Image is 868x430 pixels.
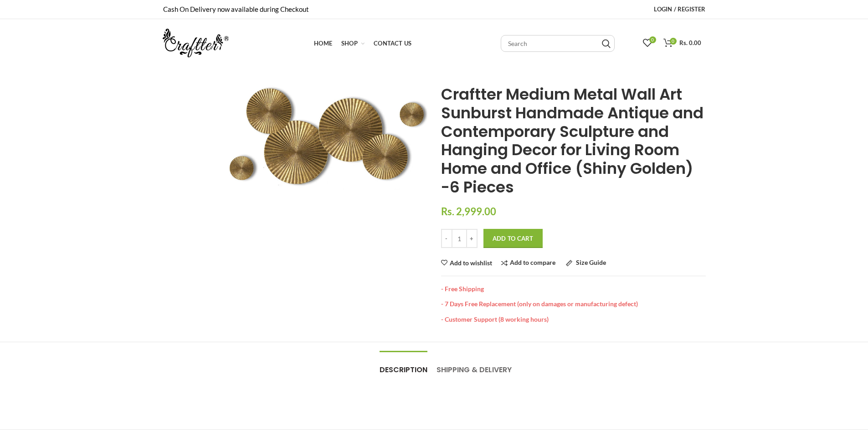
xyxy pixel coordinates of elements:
img: Craftter Medium Metal Wall Art Sunburst Handmade Antique and Contemporary Sculpture and Hanging D... [226,85,427,190]
span: 0 [670,38,677,45]
a: Size Guide [566,259,606,266]
span: 0 [649,36,656,43]
span: Add to wishlist [450,260,492,266]
a: Description [380,351,427,379]
input: - [441,229,452,248]
span: Craftter Medium Metal Wall Art Sunburst Handmade Antique and Contemporary Sculpture and Hanging D... [441,83,704,198]
span: Shipping & Delivery [437,364,512,375]
a: Shop [337,34,369,52]
span: Size Guide [576,258,606,266]
span: Add to compare [510,258,555,266]
a: Contact Us [369,34,416,52]
a: 0 Rs. 0.00 [659,34,706,52]
span: Add to Cart [493,235,534,242]
span: Shop [341,40,358,47]
a: Shipping & Delivery [437,351,512,379]
a: Add to compare [501,259,555,266]
input: + [466,229,478,248]
input: Search [602,39,611,48]
a: 0 [638,34,657,52]
div: - Free Shipping - 7 Days Free Replacement (only on damages or manufacturing defect) - Customer Su... [441,276,706,324]
span: Rs. 0.00 [679,39,701,46]
span: Home [314,40,332,47]
a: Home [309,34,337,52]
input: Search [501,35,615,52]
a: Add to wishlist [441,260,492,266]
span: Rs. 2,999.00 [441,205,496,218]
span: Description [380,364,427,375]
img: craftter.com [163,29,229,57]
button: Add to Cart [483,229,543,248]
span: Login / Register [654,5,705,13]
span: Contact Us [374,40,411,47]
